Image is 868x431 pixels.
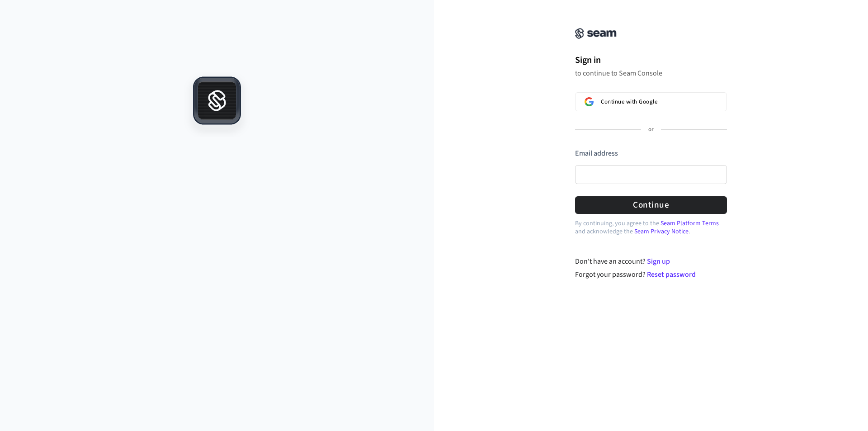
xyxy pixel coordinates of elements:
[575,269,727,280] div: Forgot your password?
[575,256,727,267] div: Don't have an account?
[575,92,727,111] button: Sign in with GoogleContinue with Google
[601,98,657,105] span: Continue with Google
[648,126,654,134] p: or
[585,97,594,106] img: Sign in with Google
[647,256,670,266] a: Sign up
[575,53,727,67] h1: Sign in
[575,69,727,78] p: to continue to Seam Console
[660,219,719,228] a: Seam Platform Terms
[647,270,696,279] a: Reset password
[575,219,727,236] p: By continuing, you agree to the and acknowledge the .
[575,148,618,158] label: Email address
[634,227,689,236] a: Seam Privacy Notice
[575,196,727,214] button: Continue
[575,28,617,39] img: Seam Console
